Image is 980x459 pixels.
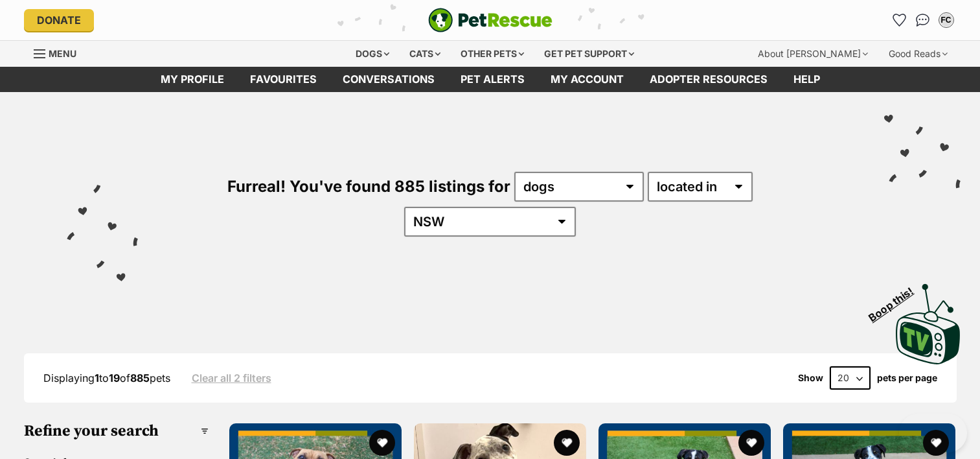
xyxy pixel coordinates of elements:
strong: 885 [130,371,150,384]
span: Menu [49,48,76,59]
strong: 19 [109,371,120,384]
div: Other pets [451,41,533,67]
button: favourite [369,430,395,456]
div: Get pet support [535,41,643,67]
a: PetRescue [428,8,553,32]
a: Donate [24,9,94,31]
label: pets per page [877,373,937,383]
img: logo-e224e6f780fb5917bec1dbf3a21bbac754714ae5b6737aabdf751b685950b380.svg [428,8,553,32]
iframe: Help Scout Beacon - Open [899,414,967,453]
div: Dogs [347,41,398,67]
span: Displaying to of pets [43,371,170,384]
img: PetRescue TV logo [896,284,961,364]
a: Pet alerts [448,67,538,92]
a: conversations [330,67,448,92]
button: My account [936,10,957,30]
div: Cats [400,41,450,67]
h3: Refine your search [24,422,209,440]
strong: 1 [95,371,99,384]
a: My account [538,67,637,92]
a: Help [781,67,833,92]
span: Boop this! [867,277,926,324]
ul: Account quick links [889,10,957,30]
a: Conversations [913,10,933,30]
a: My profile [148,67,237,92]
a: Boop this! [896,272,961,367]
button: favourite [554,430,580,456]
button: favourite [738,430,764,456]
div: About [PERSON_NAME] [749,41,877,67]
a: Favourites [237,67,330,92]
a: Clear all 2 filters [192,372,271,384]
span: Show [798,373,823,383]
span: Furreal! You've found 885 listings for [227,177,510,196]
a: Adopter resources [637,67,781,92]
div: Good Reads [880,41,957,67]
a: Favourites [889,10,910,30]
a: Menu [34,41,85,64]
div: FC [940,14,953,27]
img: chat-41dd97257d64d25036548639549fe6c8038ab92f7586957e7f3b1b290dea8141.svg [916,14,929,27]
